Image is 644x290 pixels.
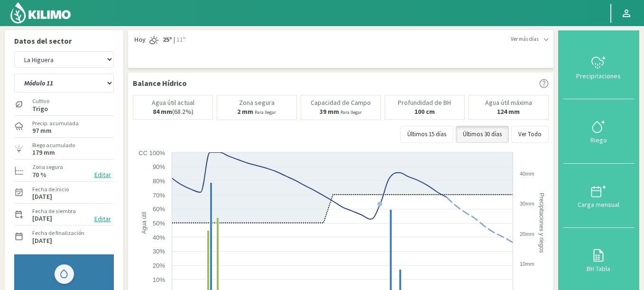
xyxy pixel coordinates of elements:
[14,35,114,47] p: Datos del sector
[32,172,46,178] label: 70 %
[153,163,165,170] text: 90%
[32,215,52,222] label: [DATE]
[538,193,545,253] text: Precipitaciones y riegos
[566,265,632,272] div: BH Tabla
[175,35,185,45] span: 11º
[456,126,509,143] button: Últimos 30 días
[153,108,193,115] p: (68.2%)
[566,73,632,79] div: Precipitaciones
[153,178,165,185] text: 80%
[32,106,49,112] label: Trigo
[497,107,520,116] b: 124 mm
[92,169,114,180] button: Editar
[153,276,165,283] text: 10%
[152,99,194,106] p: Agua útil actual
[520,171,534,177] text: 40mm
[32,128,52,134] label: 97 mm
[153,234,165,241] text: 40%
[414,107,435,116] b: 100 cm
[153,107,172,116] b: 84 mm
[133,35,146,45] span: Hoy
[237,107,253,116] b: 2 mm
[32,185,69,194] label: Fecha de inicio
[141,212,147,234] text: Agua útil
[32,150,55,156] label: 179 mm
[32,163,63,171] label: Zona segura
[9,1,72,24] img: Kilimo
[511,35,539,43] span: Ver más días
[398,99,451,106] p: Profundidad de BH
[163,35,172,44] strong: 25º
[239,99,275,106] p: Zona segura
[566,137,632,143] div: Riego
[32,238,52,244] label: [DATE]
[133,77,187,89] p: Balance Hídrico
[153,220,165,227] text: 50%
[511,126,549,143] button: Ver Todo
[153,262,165,269] text: 20%
[174,35,175,45] span: |
[485,99,532,106] p: Agua útil máxima
[520,261,534,267] text: 10mm
[563,164,635,228] button: Carga mensual
[400,126,453,143] button: Últimos 15 días
[563,35,635,99] button: Precipitaciones
[32,229,84,237] label: Fecha de finalización
[153,192,165,199] text: 70%
[32,97,49,105] label: Cultivo
[566,201,632,208] div: Carga mensual
[32,194,52,200] label: [DATE]
[153,248,165,255] text: 30%
[92,214,114,225] button: Editar
[32,207,76,215] label: Fecha de siembra
[138,150,165,157] text: CC 100%
[520,231,534,237] text: 20mm
[32,119,79,128] label: Precip. acumulada
[255,109,276,115] small: Para llegar
[320,107,339,116] b: 39 mm
[32,141,75,150] label: Riego acumulado
[153,206,165,213] text: 60%
[520,201,534,206] text: 30mm
[311,99,371,106] p: Capacidad de Campo
[563,99,635,163] button: Riego
[340,109,362,115] small: Para llegar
